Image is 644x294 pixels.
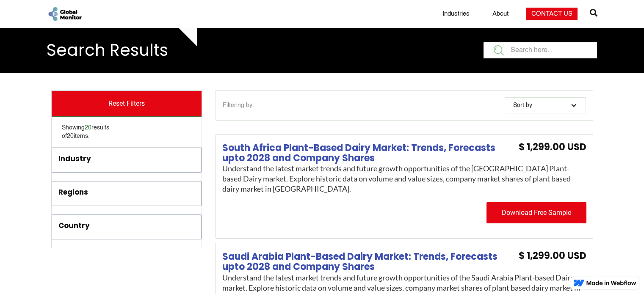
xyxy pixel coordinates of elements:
h4: South Africa Plant-Based Dairy Market: Trends, Forecasts upto 2028 and Company Shares [222,143,510,163]
div: Download Free Sample [486,202,586,223]
a: Reset Filters [52,91,202,117]
h4: Saudi Arabia Plant-Based Dairy Market: Trends, Forecasts upto 2028 and Company Shares [222,252,510,272]
a:  [590,5,597,22]
a: Industry [52,148,202,172]
span: 20 [67,133,74,139]
a: About [487,10,514,18]
div: $ 1,299.00 USD [519,143,586,151]
a: South Africa Plant-Based Dairy Market: Trends, Forecasts upto 2028 and Company Shares$ 1,299.00 USD [222,143,586,163]
div: Regions [58,187,88,198]
div: Showing results of items. [52,124,202,140]
span: 20 [85,125,91,131]
a: Regions [52,181,202,205]
div: $ 1,299.00 USD [519,252,586,260]
input: Search here... [484,42,597,58]
h1: Search Results [47,41,168,60]
a: Industries [437,10,475,18]
div: Industry [58,154,91,164]
div: Sort by [505,97,586,113]
img: Made in Webflow [586,280,636,286]
a: Saudi Arabia Plant-Based Dairy Market: Trends, Forecasts upto 2028 and Company Shares$ 1,299.00 USD [222,252,586,272]
a: Contact Us [526,8,578,20]
div: Country [58,220,90,231]
a: Country [52,215,202,239]
div: Filtering by: [223,101,254,110]
div: Understand the latest market trends and future growth opportunities of the [GEOGRAPHIC_DATA] Plan... [222,163,586,194]
span:  [590,7,597,19]
div: Sort by [513,101,532,110]
a: home [47,6,83,22]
